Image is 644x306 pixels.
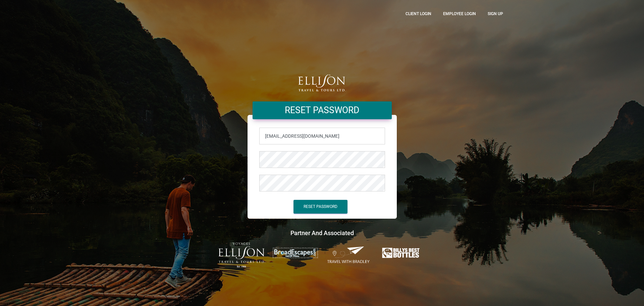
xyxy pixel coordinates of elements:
[293,200,347,214] button: Reset Password
[379,246,426,260] img: Billys-Best-Bottles.png
[298,75,346,91] img: logo.png
[438,5,481,22] a: Employee Login
[272,247,319,259] img: broadescapes.png
[141,229,503,237] h4: Partner and Associated
[483,5,508,22] a: Sign up
[218,243,265,268] img: ET-Voyages-text-colour-Logo-with-est.png
[325,246,372,264] img: Travel-With-Bradley.png
[259,128,385,144] input: Email Address
[400,5,436,22] a: CLient Login
[258,104,387,117] h4: Reset Password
